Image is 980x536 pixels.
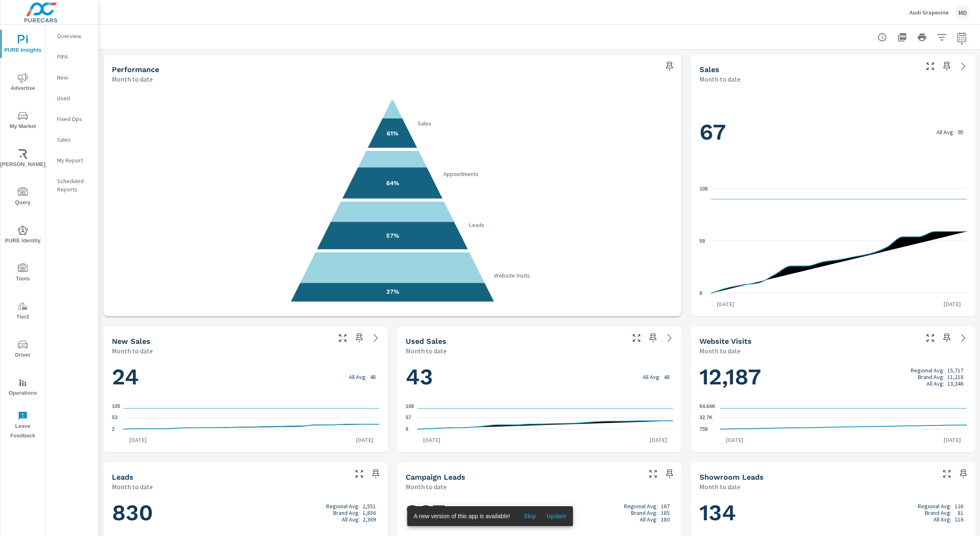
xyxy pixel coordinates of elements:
span: Query [3,187,43,208]
button: Apply Filters [934,29,950,46]
div: New [46,71,98,84]
p: 81 [958,509,963,516]
p: [DATE] [123,436,152,444]
p: All Avg: [927,380,944,387]
span: Operations [3,378,43,398]
div: Used [46,92,98,104]
p: 15,717 [947,367,963,374]
button: Update [543,509,570,523]
text: 57 [406,415,411,420]
p: Month to date [112,74,153,84]
span: Skip [520,512,540,520]
span: PURE Identity [3,225,43,246]
div: nav menu [0,25,45,444]
p: 48 [664,374,670,380]
h1: 287 [406,499,673,527]
p: Brand Avg: [925,509,951,516]
button: Select Date Range [953,29,970,46]
span: Save this to your personalized report [957,467,970,480]
p: [DATE] [417,436,446,444]
span: A new version of this app is available! [414,513,510,519]
p: [DATE] [644,436,673,444]
span: Save this to your personalized report [369,467,382,480]
text: 32.7K [699,415,713,421]
h5: New Sales [112,337,150,345]
a: See more details in report [663,331,676,345]
text: 758 [699,426,708,432]
span: Save this to your personalized report [940,331,953,345]
p: 95 [958,129,963,135]
p: All Avg: [643,374,661,380]
h5: Website Visits [699,337,752,345]
p: Used [57,94,92,102]
text: 53 [112,415,118,421]
p: Regional Avg: [624,503,658,509]
text: 2 [112,426,115,432]
p: Month to date [406,346,447,356]
button: Make Fullscreen [924,331,937,345]
span: Tier2 [3,302,43,322]
p: Month to date [112,482,153,492]
p: 13,346 [947,380,963,387]
h5: Leads [112,473,133,481]
text: 57% [386,232,399,239]
span: Driver [3,340,43,360]
p: Brand Avg: [631,509,658,516]
span: Advertise [3,73,43,93]
text: 64% [386,179,399,187]
span: Tools [3,263,43,284]
p: 167 [661,503,670,509]
text: Appointments [443,170,479,178]
h1: 830 [112,499,379,527]
button: Make Fullscreen [353,467,366,480]
span: PURE Insights [3,35,43,55]
text: 64.64K [699,403,716,409]
h1: 24 [112,363,379,391]
p: All Avg: [349,374,367,380]
p: All Avg: [342,516,360,523]
text: 58 [699,238,705,244]
text: 8 [699,290,702,296]
p: All Avg: [640,516,658,523]
p: Regional Avg: [911,367,944,374]
span: Save this to your personalized report [646,331,660,345]
p: My Report [57,156,92,164]
h1: 134 [699,499,967,527]
h5: Used Sales [406,337,446,345]
a: See more details in report [369,331,382,345]
p: PIPA [57,53,92,61]
p: 180 [661,516,670,523]
span: Save this to your personalized report [940,60,953,73]
p: All Avg: [936,129,954,135]
div: My Report [46,154,98,167]
p: 2,369 [363,516,376,523]
div: Fixed Ops [46,113,98,125]
p: Regional Avg: [918,503,951,509]
text: Sales [418,120,431,127]
p: Scheduled Reports [57,177,92,193]
p: Month to date [112,346,153,356]
p: Audi Grapevine [910,9,949,16]
text: 6 [406,426,409,432]
p: Brand Avg: [918,374,944,380]
h5: Sales [699,65,719,74]
button: Print Report [914,29,930,46]
div: Scheduled Reports [46,175,98,196]
text: 61% [387,130,398,137]
p: Month to date [699,482,740,492]
p: [DATE] [938,300,967,308]
span: Save this to your personalized report [663,467,676,480]
button: Make Fullscreen [336,331,349,345]
p: Month to date [699,74,740,84]
p: Month to date [406,482,447,492]
p: [DATE] [720,436,749,444]
p: Overview [57,32,92,40]
span: Update [547,512,566,520]
span: Save this to your personalized report [663,60,676,73]
p: 2,551 [363,503,376,509]
text: 37% [386,288,399,295]
h1: 43 [406,363,673,391]
text: 105 [112,403,120,409]
button: Make Fullscreen [924,60,937,73]
div: Overview [46,30,98,42]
